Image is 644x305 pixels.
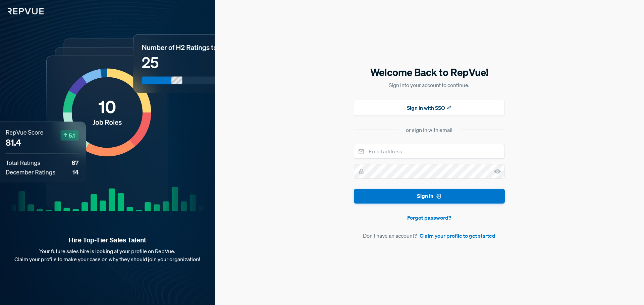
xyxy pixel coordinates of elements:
[11,236,204,244] strong: Hire Top-Tier Sales Talent
[406,126,452,134] div: or sign in with email
[420,232,495,240] a: Claim your profile to get started
[354,81,505,89] p: Sign into your account to continue.
[354,144,505,159] input: Email address
[354,214,505,222] a: Forgot password?
[354,232,505,240] article: Don't have an account?
[354,189,505,204] button: Sign In
[11,247,204,263] p: Your future sales hire is looking at your profile on RepVue. Claim your profile to make your case...
[354,100,505,116] button: Sign In with SSO
[354,65,505,79] h5: Welcome Back to RepVue!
